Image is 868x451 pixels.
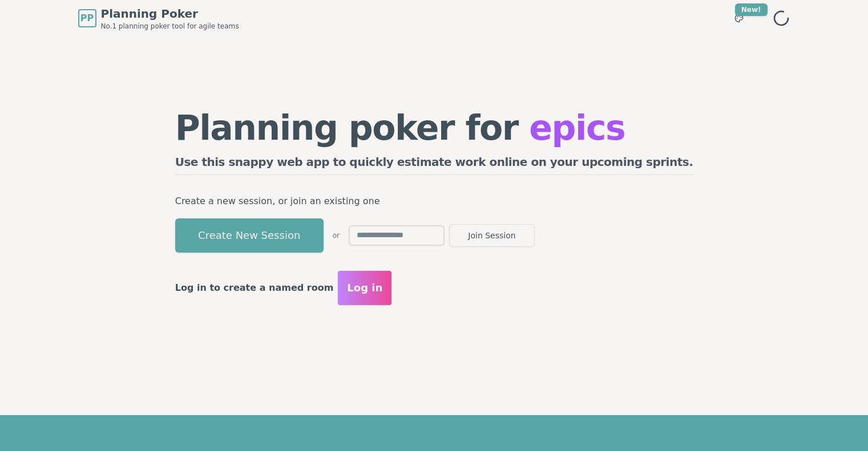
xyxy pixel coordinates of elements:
button: Join Session [449,224,535,247]
a: PPPlanning PokerNo.1 planning poker tool for agile teams [78,6,239,31]
p: Create a new session, or join an existing one [175,193,693,209]
span: or [333,231,340,240]
span: epics [529,108,625,148]
span: No.1 planning poker tool for agile teams [101,22,239,31]
span: Log in [347,280,382,296]
h1: Planning poker for [175,111,693,145]
div: New! [735,3,768,16]
h2: Use this snappy web app to quickly estimate work online on your upcoming sprints. [175,154,693,175]
button: New! [729,8,749,29]
p: Log in to create a named room [175,280,334,296]
span: PP [80,11,94,25]
span: Planning Poker [101,6,239,22]
button: Create New Session [175,218,324,253]
button: Log in [338,271,391,305]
